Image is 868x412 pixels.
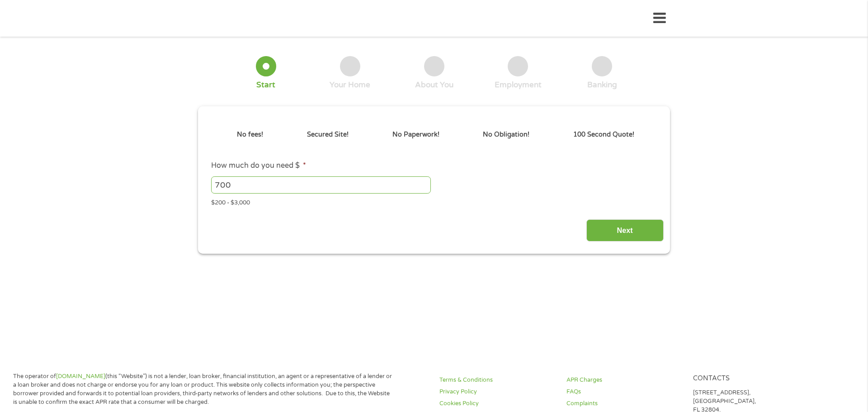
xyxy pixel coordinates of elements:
a: Complaints [566,399,682,408]
p: No Paperwork! [392,130,439,140]
label: How much do you need $ [211,161,306,170]
p: Secured Site! [307,130,349,140]
p: The operator of (this “Website”) is not a lender, loan broker, financial institution, an agent or... [13,372,393,407]
p: 100 Second Quote! [573,130,634,140]
input: Next [586,219,664,242]
div: $200 - $3,000 [211,195,657,208]
div: Employment [495,80,542,90]
div: Banking [587,80,617,90]
a: [DOMAIN_NAME] [56,373,105,380]
div: Your Home [330,80,370,90]
a: Cookies Policy [439,399,555,408]
h4: Contacts [693,374,809,383]
a: Terms & Conditions [439,376,555,384]
p: No fees! [237,130,263,140]
a: APR Charges [566,376,682,384]
a: FAQs [566,388,682,396]
div: About You [415,80,453,90]
p: No Obligation! [483,130,529,140]
a: Privacy Policy [439,388,555,396]
div: Start [256,80,275,90]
